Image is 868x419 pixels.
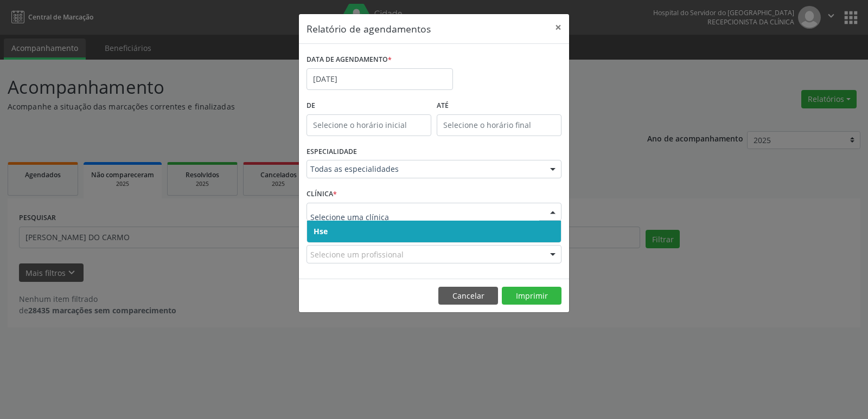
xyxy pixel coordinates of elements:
label: De [307,98,431,114]
input: Selecione o horário inicial [307,114,431,136]
span: Todas as especialidades [310,164,539,175]
input: Selecione uma clínica [310,207,539,228]
label: CLÍNICA [307,186,337,203]
button: Imprimir [502,287,561,305]
button: Cancelar [438,287,498,305]
h5: Relatório de agendamentos [307,22,431,36]
span: Selecione um profissional [310,249,404,260]
label: DATA DE AGENDAMENTO [307,51,392,68]
label: ESPECIALIDADE [307,144,357,160]
input: Selecione o horário final [437,114,561,136]
button: Close [547,14,569,41]
span: Hse [314,226,328,236]
label: ATÉ [437,98,561,114]
input: Selecione uma data ou intervalo [307,68,453,90]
